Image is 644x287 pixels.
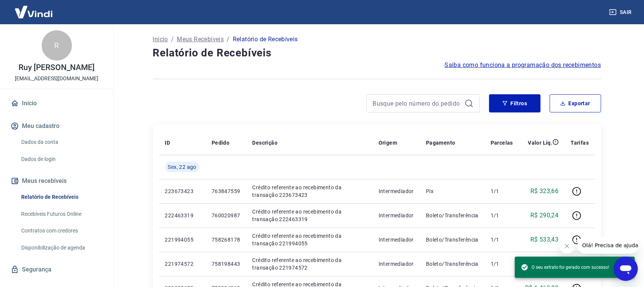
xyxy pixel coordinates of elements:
[379,236,414,243] p: Intermediador
[253,139,278,147] p: Descrição
[253,184,366,199] p: Crédito referente ao recebimento da transação 223673423
[19,64,94,72] p: Ruy [PERSON_NAME]
[233,35,298,44] p: Relatório de Recebíveis
[426,260,479,268] p: Boleto/Transferência
[489,94,541,112] button: Filtros
[9,173,104,189] button: Meus recebíveis
[212,139,229,147] p: Pedido
[530,187,559,196] p: R$ 323,66
[379,260,414,268] p: Intermediador
[165,212,200,219] p: 222463319
[521,264,609,271] span: O seu extrato foi gerado com sucesso!
[614,257,638,281] iframe: Botão para abrir a janela de mensagens
[560,239,575,254] iframe: Fechar mensagem
[491,212,513,219] p: 1/1
[426,139,455,147] p: Pagamento
[18,189,104,205] a: Relatório de Recebíveis
[491,236,513,243] p: 1/1
[18,206,104,222] a: Recebíveis Futuros Online
[491,260,513,268] p: 1/1
[578,237,638,254] iframe: Mensagem da empresa
[608,5,635,19] button: Sair
[165,187,200,195] p: 223673423
[212,260,240,268] p: 758198443
[426,212,479,219] p: Boleto/Transferência
[9,261,104,278] a: Segurança
[165,260,200,268] p: 221974572
[5,5,64,11] span: Olá! Precisa de ajuda?
[212,187,240,195] p: 763847559
[18,151,104,167] a: Dados de login
[165,139,170,147] p: ID
[571,139,589,147] p: Tarifas
[379,139,397,147] p: Origem
[15,75,98,83] p: [EMAIL_ADDRESS][DOMAIN_NAME]
[550,94,601,112] button: Exportar
[491,139,513,147] p: Parcelas
[530,235,559,244] p: R$ 533,43
[18,240,104,256] a: Disponibilização de agenda
[212,236,240,243] p: 758268178
[528,139,553,147] p: Valor Líq.
[530,211,559,220] p: R$ 290,24
[491,187,513,195] p: 1/1
[177,35,224,44] a: Meus Recebíveis
[379,187,414,195] p: Intermediador
[445,61,601,70] a: Saiba como funciona a programação dos recebimentos
[426,187,479,195] p: Pix
[168,163,196,171] span: Sex, 22 ago
[9,0,58,23] img: Vindi
[18,134,104,150] a: Dados da conta
[253,232,366,247] p: Crédito referente ao recebimento da transação 221994055
[227,35,229,44] p: /
[253,208,366,223] p: Crédito referente ao recebimento da transação 222463319
[153,35,168,44] a: Início
[379,212,414,219] p: Intermediador
[253,256,366,271] p: Crédito referente ao recebimento da transação 221974572
[426,236,479,243] p: Boleto/Transferência
[9,95,104,112] a: Início
[171,35,174,44] p: /
[9,118,104,134] button: Meu cadastro
[165,236,200,243] p: 221994055
[153,45,601,61] h4: Relatório de Recebíveis
[42,30,72,61] div: R
[212,212,240,219] p: 760020987
[373,98,462,109] input: Busque pelo número do pedido
[18,223,104,239] a: Contratos com credores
